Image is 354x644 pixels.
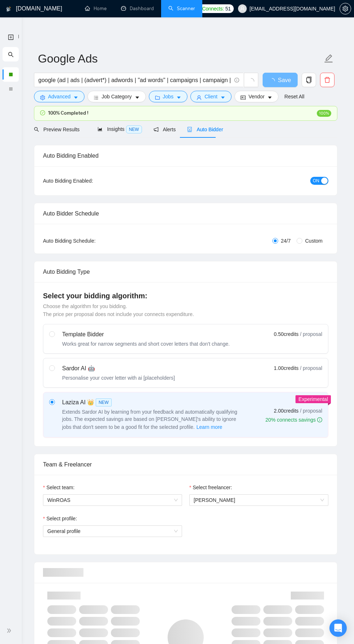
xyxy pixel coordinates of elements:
[98,127,103,132] span: area-chart
[62,364,175,373] div: Sardor AI 🤖
[234,91,279,102] button: idcardVendorcaret-down
[43,483,74,491] label: Select team:
[194,497,235,503] span: [PERSON_NAME]
[8,30,14,44] a: New Scanner
[7,627,14,634] span: double-right
[102,93,131,101] span: Job Category
[62,398,243,407] div: Laziza AI
[87,91,146,102] button: barsJob Categorycaret-down
[126,125,142,133] span: NEW
[197,423,223,431] span: Learn more
[197,95,202,100] span: user
[300,364,322,372] span: / proposal
[225,5,231,13] span: 51
[324,54,333,63] span: edit
[43,145,328,166] div: Auto Bidding Enabled
[320,73,334,87] button: delete
[3,30,19,44] li: New Scanner
[43,261,328,282] div: Auto Bidding Type
[241,95,246,100] span: idcard
[3,47,19,96] li: My Scanners
[329,619,347,637] div: Open Intercom Messenger
[40,110,45,115] span: check-circle
[176,95,181,100] span: caret-down
[278,237,294,245] span: 24/7
[196,423,223,431] button: Laziza AI NEWExtends Sardor AI by learning from your feedback and automatically qualifying jobs. ...
[98,126,142,132] span: Insights
[220,95,225,100] span: caret-down
[313,177,319,185] span: ON
[62,374,175,381] div: Personalise your cover letter with ai [placeholders]
[154,127,159,132] span: notification
[43,303,194,317] span: Choose the algorithm for you bidding. The price per proposal does not include your connects expen...
[38,76,231,85] input: Search Freelance Jobs...
[8,47,14,61] span: search
[62,330,230,339] div: Template Bidder
[154,127,176,132] span: Alerts
[302,73,316,87] button: copy
[284,93,304,101] a: Reset All
[298,396,328,402] span: Experimental
[149,91,188,102] button: folderJobscaret-down
[249,93,264,101] span: Vendor
[302,237,325,245] span: Custom
[34,127,86,132] span: Preview Results
[340,3,351,14] button: setting
[248,78,254,85] span: loading
[34,127,39,132] span: search
[267,95,272,100] span: caret-down
[320,77,334,83] span: delete
[62,409,237,430] span: Extends Sardor AI by learning from your feedback and automatically qualifying jobs. The expected ...
[48,93,70,101] span: Advanced
[274,364,298,372] span: 1.00 credits
[274,330,298,338] span: 0.50 credits
[317,417,322,422] span: info-circle
[6,3,11,15] img: logo
[187,127,223,132] span: Auto Bidder
[43,203,328,224] div: Auto Bidder Schedule
[47,495,178,506] span: WinROAS
[48,109,88,117] span: 100% Completed !
[265,416,322,423] div: 20% connects savings
[73,95,78,100] span: caret-down
[43,454,328,475] div: Team & Freelancer
[87,398,94,407] span: 👑
[317,110,331,117] span: 100%
[168,5,195,12] a: searchScanner
[274,407,298,415] span: 2.00 credits
[202,5,224,13] span: Connects:
[190,91,232,102] button: userClientcaret-down
[240,6,245,11] span: user
[38,50,323,68] input: Scanner name...
[234,78,239,82] span: info-circle
[43,291,328,301] h4: Select your bidding algorithm:
[43,237,138,245] div: Auto Bidding Schedule:
[47,526,178,537] span: General profile
[263,73,298,87] button: Save
[121,5,154,12] a: dashboardDashboard
[302,77,316,83] span: copy
[34,91,85,102] button: settingAdvancedcaret-down
[278,76,291,85] span: Save
[204,93,217,101] span: Client
[300,407,322,414] span: / proposal
[135,95,140,100] span: caret-down
[96,398,112,406] span: NEW
[85,5,107,12] a: homeHome
[269,78,278,84] span: loading
[155,95,160,100] span: folder
[163,93,174,101] span: Jobs
[94,95,99,100] span: bars
[62,340,230,347] div: Works great for narrow segments and short cover letters that don't change.
[40,95,45,100] span: setting
[340,6,351,12] a: setting
[46,515,77,523] span: Select profile:
[187,127,192,132] span: robot
[189,483,232,491] label: Select freelancer:
[300,330,322,338] span: / proposal
[43,177,138,185] div: Auto Bidding Enabled:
